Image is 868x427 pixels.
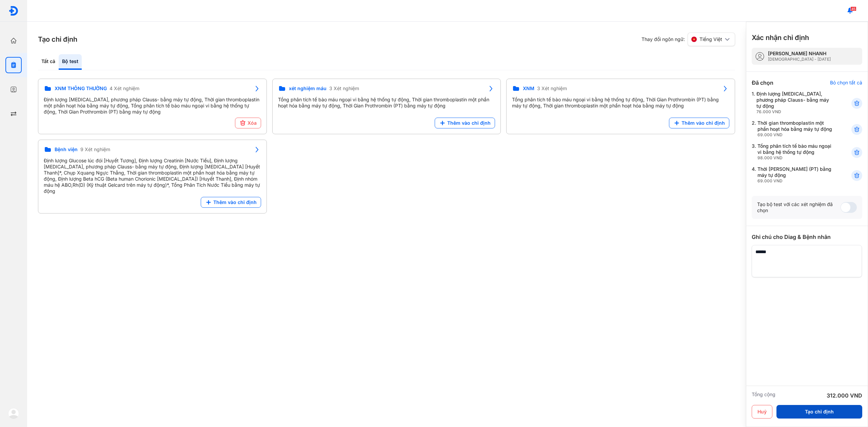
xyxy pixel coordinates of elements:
span: Tiếng Việt [699,36,722,42]
div: Ghi chú cho Diag & Bệnh nhân [752,233,862,241]
div: Bộ test [59,54,82,70]
div: Định lượng [MEDICAL_DATA], phương pháp Clauss- bằng máy tự động [756,91,835,115]
div: [DEMOGRAPHIC_DATA] - [DATE] [768,57,831,62]
button: Thêm vào chỉ định [201,197,261,208]
button: Tạo chỉ định [776,405,862,419]
span: Bệnh viện [55,146,78,152]
div: 2. [752,120,835,138]
div: Tạo bộ test với các xét nghiệm đã chọn [757,201,841,213]
div: Định lượng Glucose lúc đói [Huyết Tương], Định lượng Creatinin [Nước Tiểu], Định lượng [MEDICAL_D... [44,158,261,194]
span: 4 Xét nghiệm [110,85,139,91]
span: XNM THÔNG THƯỜNG [55,85,107,91]
button: Huỷ [752,405,772,419]
div: Đã chọn [752,79,773,87]
div: 1. [752,91,835,115]
div: Bỏ chọn tất cả [830,80,862,86]
div: Định lượng [MEDICAL_DATA], phương pháp Clauss- bằng máy tự động, Thời gian thromboplastin một phầ... [44,97,261,115]
div: Thay đổi ngôn ngữ: [642,33,735,46]
span: XNM [523,85,534,91]
div: 3. [752,143,835,161]
span: Thêm vào chỉ định [447,120,491,126]
div: 312.000 VND [827,391,862,400]
div: 98.000 VND [757,155,835,161]
span: 45 [850,6,856,11]
div: [PERSON_NAME] NHANH [768,50,831,57]
div: 69.000 VND [757,132,835,138]
button: Thêm vào chỉ định [435,118,495,128]
div: Tổng cộng [752,391,775,400]
span: Xóa [248,120,257,126]
div: Thời gian thromboplastin một phần hoạt hóa bằng máy tự động [757,120,835,138]
div: Thời [PERSON_NAME] (PT) bằng máy tự động [757,166,835,184]
button: Thêm vào chỉ định [669,118,729,128]
span: 3 Xét nghiệm [537,85,567,91]
div: Tổng phân tích tế bào máu ngoại vi bằng hệ thống tự động [757,143,835,161]
div: Tất cả [38,54,59,70]
div: Tổng phân tích tế bào máu ngoại vi bằng hệ thống tự động, Thời Gian Prothrombin (PT) bằng máy tự ... [512,97,729,109]
div: 4. [752,166,835,184]
div: Tổng phân tích tế bào máu ngoại vi bằng hệ thống tự động, Thời gian thromboplastin một phần hoạt ... [278,97,495,109]
span: Thêm vào chỉ định [213,199,257,205]
span: Thêm vào chỉ định [682,120,725,126]
div: 76.000 VND [756,109,835,115]
span: 9 Xét nghiệm [80,146,110,152]
div: 69.000 VND [757,178,835,184]
h3: Xác nhận chỉ định [752,33,809,42]
span: 3 Xét nghiệm [329,85,359,91]
span: xét nghiệm máu [289,85,327,91]
img: logo [8,408,19,419]
h3: Tạo chỉ định [38,35,77,44]
img: logo [8,6,19,16]
button: Xóa [235,118,261,128]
